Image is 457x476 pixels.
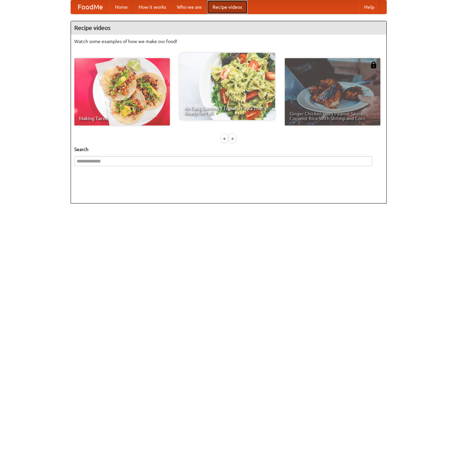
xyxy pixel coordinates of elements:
span: Making Tacos [79,116,165,121]
a: Making Tacos [74,58,170,125]
a: An Easy, Summery Tomato Pasta That's Ready for Fall [180,53,275,120]
a: FoodMe [71,0,110,14]
div: » [229,134,235,143]
a: How it works [133,0,172,14]
img: 483408.png [370,62,377,68]
div: « [222,134,228,143]
a: Recipe videos [207,0,247,14]
h5: Search [74,146,383,153]
p: Watch some examples of how we make our food! [74,38,383,45]
a: Home [110,0,133,14]
span: An Easy, Summery Tomato Pasta That's Ready for Fall [184,106,270,115]
a: Who we are [172,0,207,14]
h4: Recipe videos [71,21,386,35]
a: Help [359,0,380,14]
